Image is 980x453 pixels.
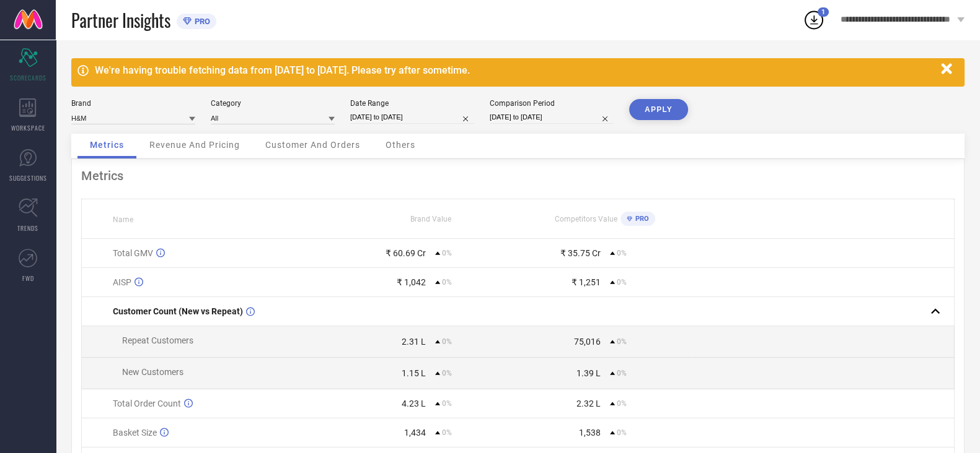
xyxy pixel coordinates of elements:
div: Date Range [350,99,474,108]
span: 0% [617,278,627,287]
div: 2.32 L [576,399,601,408]
span: SUGGESTIONS [9,173,47,183]
div: 1,538 [579,428,601,438]
span: Name [113,215,133,224]
div: ₹ 1,042 [397,277,426,287]
input: Select comparison period [490,111,614,124]
div: 75,016 [574,337,601,347]
div: 4.23 L [402,399,426,408]
span: Partner Insights [71,7,170,33]
span: Customer And Orders [265,140,360,150]
div: ₹ 35.75 Cr [560,248,601,258]
span: AISP [113,277,131,287]
span: SCORECARDS [10,73,46,82]
span: 0% [442,278,452,287]
span: Repeat Customers [122,335,193,345]
div: 2.31 L [402,337,426,347]
span: WORKSPACE [11,123,45,132]
div: Brand [71,99,195,108]
span: Revenue And Pricing [149,140,240,150]
input: Select date range [350,111,474,124]
div: 1,434 [404,428,426,438]
div: 1.15 L [402,368,426,378]
div: ₹ 1,251 [572,277,601,287]
div: 1.39 L [576,368,601,378]
span: Total Order Count [113,399,181,408]
span: 0% [617,249,627,257]
span: 0% [617,337,627,346]
span: Customer Count (New vs Repeat) [113,306,243,316]
span: New Customers [122,367,183,377]
span: 0% [442,337,452,346]
span: FWD [22,274,34,283]
span: Others [386,140,415,150]
button: APPLY [629,99,688,120]
span: Basket Size [113,428,157,438]
span: 0% [442,249,452,257]
div: ₹ 60.69 Cr [386,248,426,258]
span: 0% [617,369,627,377]
div: Category [211,99,335,108]
span: PRO [192,17,210,26]
span: Competitors Value [555,215,617,223]
div: Comparison Period [490,99,614,108]
span: 1 [821,8,825,16]
span: TRENDS [17,223,38,233]
span: PRO [632,215,649,223]
span: Brand Value [410,215,451,223]
span: Total GMV [113,248,153,258]
div: We're having trouble fetching data from [DATE] to [DATE]. Please try after sometime. [95,64,935,76]
span: 0% [617,399,627,408]
span: Metrics [90,140,124,150]
span: 0% [442,369,452,377]
span: 0% [442,428,452,437]
div: Metrics [81,168,955,183]
span: 0% [442,399,452,408]
div: Open download list [803,9,825,31]
span: 0% [617,428,627,437]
